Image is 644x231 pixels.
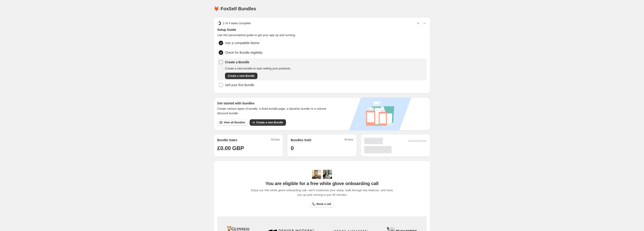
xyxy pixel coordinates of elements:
button: Create a new Bundle [250,119,286,126]
span: View all Bundles [224,121,245,124]
h2: Bundles Sold [291,138,311,142]
img: Adi [312,170,321,179]
span: Setup Guide [217,27,427,32]
button: View all Bundles [217,119,248,126]
span: Sell your first Bundle [225,83,254,87]
h3: Get started with bundles [217,101,331,106]
span: Create a Bundle [225,60,291,64]
span: Enjoy our free white glove onboarding call—we'll customize your setup, walk through key features,... [249,188,395,197]
h2: Bundle Sales [217,138,237,142]
span: You are eligible for a free white glove onboarding call [265,181,378,186]
span: Create a new bundle to start selling your products. [225,66,291,71]
span: 2 of 4 tasks complete [223,21,251,26]
span: All time [344,138,353,143]
span: Book a call [317,202,331,206]
h1: 0 [291,145,353,152]
h1: 🦊 FoxSell Bundles [214,6,256,11]
img: Prakhar [323,170,332,179]
span: Create various types of bundle, a fixed bundle page, a dynamic bundle or a volume discount bundle [217,106,331,116]
span: Use this personalized guide to get your app up and running. [217,33,427,37]
h1: £0.00 GBP [217,145,280,152]
span: Use a compatible theme [225,41,259,45]
span: Create a new Bundle [228,74,255,78]
span: Check for Bundle eligibility [225,50,262,55]
button: Create a new Bundle [225,73,257,79]
a: Book a call [310,201,334,207]
span: Create a new Bundle [256,121,283,124]
span: All time [271,138,280,143]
